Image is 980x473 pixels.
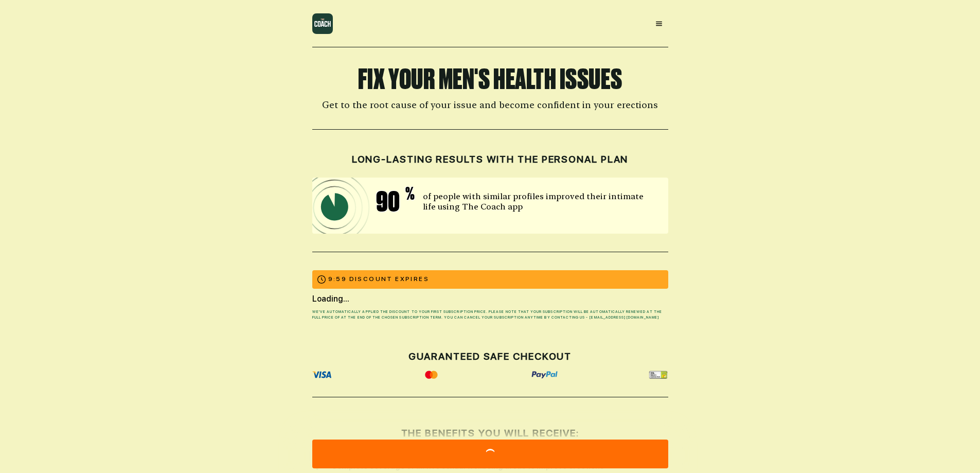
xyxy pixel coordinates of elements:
[531,371,558,379] img: icon
[312,65,668,93] h1: FIX YOUR MEN'S HEALTH ISSUES
[312,154,668,166] h2: LONG-LASTING RESULTS WITH THE PERSONAL PLAN
[405,185,415,216] span: %
[312,178,452,234] img: icon
[312,371,332,379] img: icon
[312,309,668,320] p: WE'VE AUTOMATICALLY APPLIED THE DISCOUNT TO YOUR FIRST SUBSCRIPTION PRICE. PLEASE NOTE THAT YOUR ...
[312,428,668,440] h2: THE BENEFITS YOU WILL RECEIVE:
[376,188,409,216] span: 90
[328,275,429,284] p: 9:59 DISCOUNT EXPIRES
[312,293,668,341] div: Loading...
[649,371,668,379] img: ssl-secure
[423,191,657,212] p: of people with similar profiles improved their intimate life using The Coach app
[312,351,668,363] h2: GUARANTEED SAFE CHECKOUT
[423,371,440,379] img: icon
[312,99,668,111] h2: Get to the root cause of your issue and become confident in your erections
[312,13,333,34] img: logo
